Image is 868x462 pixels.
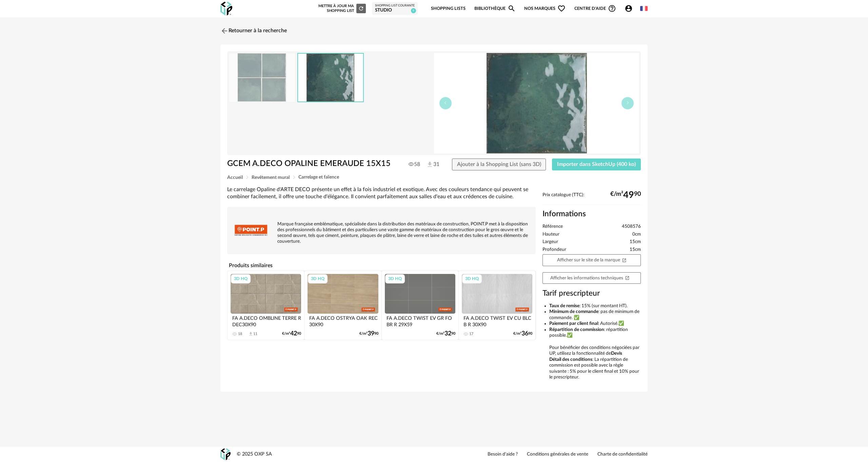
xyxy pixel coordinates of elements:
a: Afficher les informations techniquesOpen In New icon [542,272,641,284]
img: brand logo [231,210,271,251]
div: Studio [375,7,415,14]
span: Open In New icon [622,257,627,262]
img: OXP [220,448,231,460]
span: Référence [542,224,563,230]
div: FA A.DECO OMBLINE TERRE R DEC30X90 [231,314,301,327]
span: Help Circle Outline icon [608,4,616,13]
h4: Produits similaires [227,260,536,271]
div: FA A.DECO OSTRYA OAK REC 30X90 [308,314,378,327]
b: Devis [611,351,622,356]
span: Nos marques [524,1,566,17]
div: 18 [238,332,242,336]
button: Importer dans SketchUp (400 ko) [552,159,641,171]
div: © 2025 OXP SA [237,451,272,458]
div: Breadcrumb [227,175,641,180]
span: Profondeur [542,247,566,253]
div: €/m² 90 [610,192,641,198]
span: Carrelage et faïence [298,175,339,180]
img: svg+xml;base64,PHN2ZyB3aWR0aD0iMjQiIGhlaWdodD0iMjQiIHZpZXdCb3g9IjAgMCAyNCAyNCIgZmlsbD0ibm9uZSIgeG... [220,27,229,35]
a: 3D HQ FA A.DECO TWIST EV CU BLC B R 30X90 17 €/m²3690 [459,271,535,340]
span: 4508576 [622,224,641,230]
span: Importer dans SketchUp (400 ko) [557,162,636,167]
span: 36 [521,331,528,336]
a: Retourner à la recherche [220,23,287,38]
p: Marque française emblématique, spécialisée dans la distribution des matériaux de construction, PO... [231,221,532,244]
a: Shopping List courante Studio 9 [375,4,415,14]
a: Charte de confidentialité [597,451,648,458]
h3: Tarif prescripteur [542,289,641,298]
span: Revêtement mural [252,175,290,180]
span: Centre d'aideHelp Circle Outline icon [574,4,616,13]
div: 11 [253,332,257,336]
span: Ajouter à la Shopping List (sans 3D) [457,162,541,167]
span: Account Circle icon [625,4,636,13]
span: 0cm [632,232,641,238]
span: Accueil [227,175,243,180]
a: Conditions générales de vente [527,451,588,458]
div: Prix catalogue (TTC): [542,192,641,205]
h2: Informations [542,209,641,219]
span: Largeur [542,239,558,245]
div: €/m² 90 [359,331,378,336]
li: : pas de minimum de commande. ✅ [549,309,641,321]
a: 3D HQ FA A.DECO TWIST EV GR FO BR R 29X59 €/m²3290 [382,271,458,340]
a: Shopping Lists [431,1,466,17]
h1: GCEM A.DECO OPALINE EMERAUDE 15X15 [227,159,396,169]
li: : 15% (sur montant HT). [549,303,641,309]
b: Détail des conditions [549,357,592,362]
div: FA A.DECO TWIST EV GR FO BR R 29X59 [385,314,455,327]
span: Download icon [248,331,253,336]
b: Minimum de commande [549,309,598,314]
div: €/m² 90 [513,331,532,336]
div: 17 [469,332,473,336]
span: Heart Outline icon [557,4,566,13]
span: 42 [290,331,297,336]
img: thumbnail.png [229,53,295,102]
span: 49 [623,192,634,198]
div: 3D HQ [462,274,482,283]
span: 15cm [630,239,641,245]
span: 15cm [630,247,641,253]
b: Répartition de commission [549,327,604,332]
span: 39 [368,331,374,336]
div: Shopping List courante [375,4,415,8]
li: : répartition possible.✅ [549,327,641,339]
b: Paiement par client final [549,321,598,326]
div: €/m² 90 [282,331,301,336]
span: Refresh icon [358,6,364,10]
button: Ajouter à la Shopping List (sans 3D) [452,159,546,171]
div: FA A.DECO TWIST EV CU BLC B R 30X90 [462,314,532,327]
div: 3D HQ [385,274,405,283]
a: BibliothèqueMagnify icon [474,1,516,17]
span: Afficher les informations techniques [550,276,630,280]
span: Open In New icon [625,275,630,280]
li: : Autorisé.✅ [549,321,641,327]
div: Mettre à jour ma Shopping List [317,4,366,13]
div: Le carrelage Opaline d'ARTE DECO présente un effet à la fois industriel et exotique. Avec des cou... [227,186,536,201]
img: Téléchargements [426,161,433,168]
span: 58 [409,161,420,168]
div: €/m² 90 [436,331,455,336]
span: 31 [426,161,439,168]
a: 3D HQ FA A.DECO OSTRYA OAK REC 30X90 €/m²3990 [304,271,381,340]
span: Account Circle icon [625,4,633,13]
b: Taux de remise [549,303,579,308]
div: 3D HQ [308,274,328,283]
span: Magnify icon [508,4,516,13]
img: OXP [220,2,232,16]
a: Besoin d'aide ? [488,451,518,458]
span: Hauteur [542,232,559,238]
a: 3D HQ FA A.DECO OMBLINE TERRE R DEC30X90 18 Download icon 11 €/m²4290 [228,271,304,340]
img: AST11852718-M.jpg [434,53,639,153]
a: Afficher sur le site de la marqueOpen In New icon [542,254,641,266]
div: 3D HQ [231,274,251,283]
ul: Pour bénéficier des conditions négociées par UP, utilisez la fonctionnalité de : La répartition d... [542,303,641,381]
span: 9 [411,8,416,13]
img: fr [640,5,648,12]
img: AST11852718-M.jpg [298,54,363,101]
span: 32 [445,331,451,336]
